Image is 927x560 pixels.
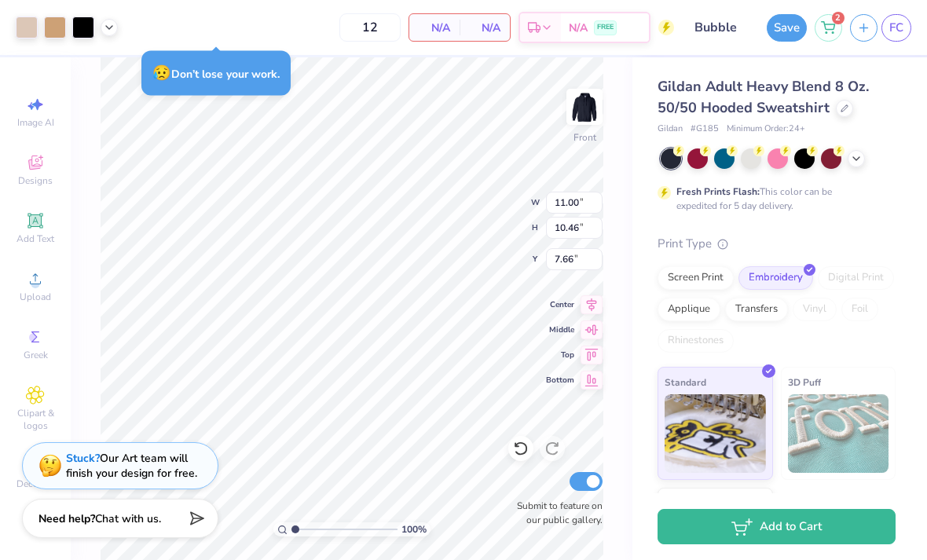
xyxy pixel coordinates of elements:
span: 😥 [152,63,171,83]
span: Decorate [16,478,54,490]
span: N/A [469,20,500,36]
div: Vinyl [793,298,837,321]
input: Untitled Design [682,12,759,43]
label: Submit to feature on our public gallery. [508,499,603,527]
a: FC [881,14,911,42]
button: Save [767,14,807,42]
div: Screen Print [658,266,734,290]
div: Rhinestones [658,329,734,353]
div: Front [573,130,596,145]
div: Embroidery [738,266,813,290]
span: Top [546,350,574,361]
div: Transfers [725,298,788,321]
strong: Fresh Prints Flash: [676,185,760,198]
span: Gildan Adult Heavy Blend 8 Oz. 50/50 Hooded Sweatshirt [658,77,869,117]
div: Applique [658,298,720,321]
span: N/A [419,20,450,36]
div: Print Type [658,235,896,253]
span: 3D Puff [788,374,821,390]
button: Add to Cart [658,509,896,544]
span: 2 [832,12,845,24]
span: Upload [20,291,51,303]
span: Image AI [17,116,54,129]
div: This color can be expedited for 5 day delivery. [676,185,870,213]
span: Greek [24,349,48,361]
input: – – [339,13,401,42]
div: Don’t lose your work. [141,51,291,96]
span: Chat with us. [95,511,161,526]
span: FC [889,19,903,37]
span: Add Text [16,232,54,245]
span: Gildan [658,123,683,136]
strong: Need help? [38,511,95,526]
span: 100 % [401,522,427,536]
span: Standard [665,374,706,390]
span: FREE [597,22,614,33]
img: Front [569,91,600,123]
strong: Stuck? [66,451,100,466]
span: Minimum Order: 24 + [727,123,805,136]
span: Center [546,299,574,310]
span: Designs [18,174,53,187]
div: Foil [841,298,878,321]
span: Bottom [546,375,574,386]
img: Standard [665,394,766,473]
img: 3D Puff [788,394,889,473]
span: Middle [546,324,574,335]
div: Our Art team will finish your design for free. [66,451,197,481]
div: Digital Print [818,266,894,290]
span: N/A [569,20,588,36]
span: Clipart & logos [8,407,63,432]
span: # G185 [691,123,719,136]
